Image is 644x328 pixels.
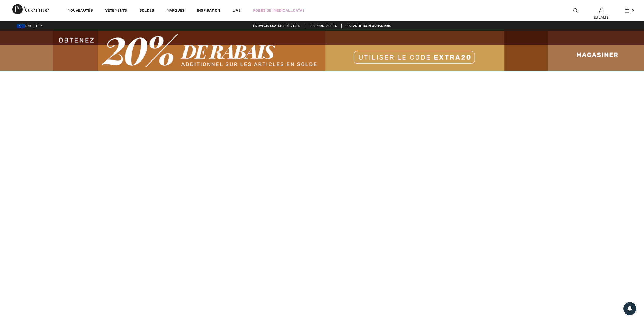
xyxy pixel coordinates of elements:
[588,15,614,20] div: EULALIE
[632,8,634,13] span: 0
[140,8,154,14] a: Soldes
[614,7,640,13] a: 0
[233,8,241,13] a: Live
[249,24,304,28] a: Livraison gratuite dès 130€
[12,4,49,14] img: 1ère Avenue
[342,24,395,28] a: Garantie du plus bas prix
[105,8,127,14] a: Vêtements
[167,8,185,14] a: Marques
[17,24,25,28] img: Euro
[197,8,220,14] span: Inspiration
[625,7,629,13] img: Mon panier
[599,7,603,13] img: Mes infos
[305,24,342,28] a: Retours faciles
[68,8,93,14] a: Nouveautés
[573,7,578,13] img: recherche
[599,8,603,13] a: Se connecter
[36,24,43,28] span: FR
[17,24,33,28] span: EUR
[253,8,304,13] a: Robes de [MEDICAL_DATA]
